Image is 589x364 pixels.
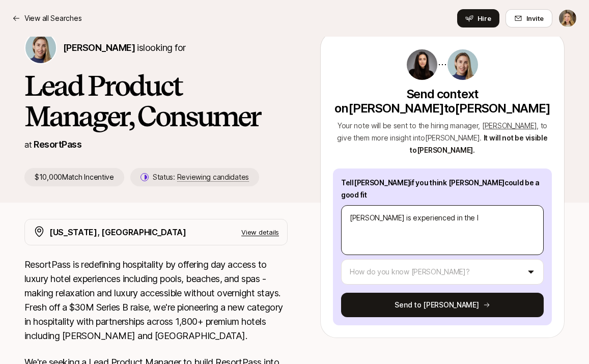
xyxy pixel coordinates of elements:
[153,171,249,183] p: Status:
[63,41,185,55] p: is looking for
[341,205,544,255] textarea: Kat is experienced in the
[447,49,478,80] img: Amy Krym
[24,168,124,186] p: $10,000 Match Incentive
[478,13,491,23] span: Hire
[63,42,135,53] span: [PERSON_NAME]
[24,70,288,131] h1: Lead Product Manager, Consumer
[333,87,552,116] p: Send context on [PERSON_NAME] to [PERSON_NAME]
[241,227,279,237] p: View details
[482,121,537,130] span: [PERSON_NAME]
[559,10,576,27] img: Madeline Macartney
[25,33,56,63] img: Amy Krym
[341,177,544,201] p: Tell [PERSON_NAME] if you think [PERSON_NAME] could be a good fit
[49,226,186,239] p: [US_STATE], [GEOGRAPHIC_DATA]
[506,9,552,27] button: Invite
[558,9,577,27] button: Madeline Macartney
[407,49,437,80] img: 3c65519f_25a8_42a5_9ef9_6a50f168ee88.jpg
[177,173,249,182] span: Reviewing candidates
[24,138,32,151] p: at
[34,139,81,150] a: ResortPass
[337,121,547,142] span: Your note will be sent to the hiring manager, , to give them more insight into [PERSON_NAME] .
[341,293,544,317] button: Send to [PERSON_NAME]
[457,9,499,27] button: Hire
[526,13,544,23] span: Invite
[24,12,81,24] p: View all Searches
[24,258,288,343] p: ResortPass is redefining hospitality by offering day access to luxury hotel experiences including...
